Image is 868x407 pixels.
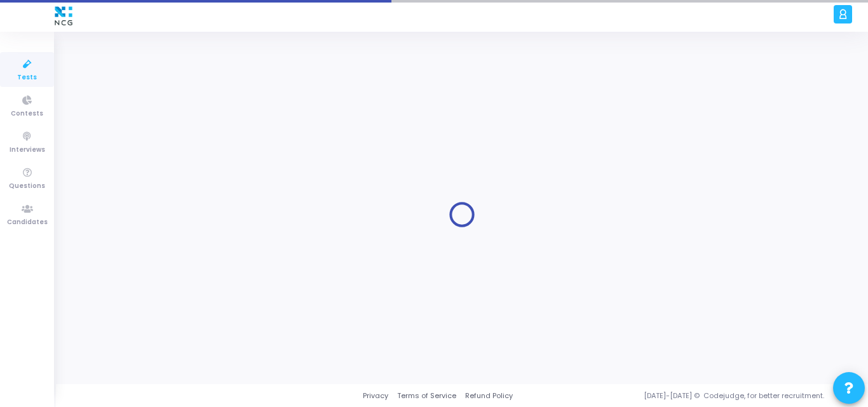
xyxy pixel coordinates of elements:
[465,390,513,401] a: Refund Policy
[11,109,43,119] span: Contests
[363,390,388,401] a: Privacy
[17,72,37,83] span: Tests
[9,181,45,192] span: Questions
[7,217,48,228] span: Candidates
[397,390,456,401] a: Terms of Service
[513,390,852,401] div: [DATE]-[DATE] © Codejudge, for better recruitment.
[51,3,76,29] img: logo
[10,145,45,156] span: Interviews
